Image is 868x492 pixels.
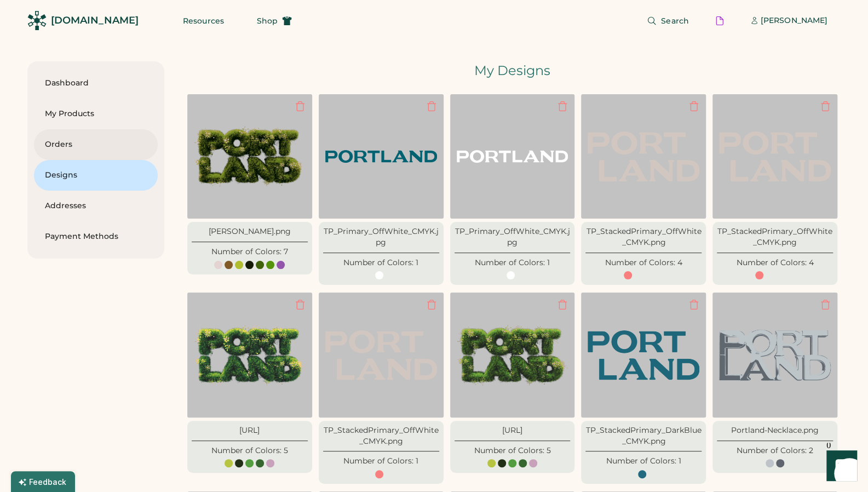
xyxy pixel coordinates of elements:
span: Search [661,17,689,25]
div: Addresses [45,201,147,211]
div: [DOMAIN_NAME] [51,14,139,27]
div: Number of Colors: 1 [475,258,550,268]
div: TP_StackedPrimary_DarkBlue_CMYK.png [585,425,702,447]
button: Shop [244,10,305,32]
div: TP_StackedPrimary_OffWhite_CMYK.png [323,425,439,447]
img: 1751481880368x656815839475925000-Display.png%3Ftr%3Dbl-1 [325,299,437,411]
img: 1751481880368x656815839475925000-Display.png%3Ftr%3Dbl-1 [719,101,831,213]
div: Number of Colors: 7 [211,247,288,258]
div: Number of Colors: 5 [211,445,288,456]
img: 1755195985786x251757412011212800-Display.png%3Ftr%3Dbl-1 [194,101,306,213]
img: 1745341363615x657996034850684900-Display.png%3Ftr%3Dbl-1 [457,299,568,411]
button: Resources [170,10,237,32]
span: Shop [257,17,278,25]
img: 1752010138227x727264617231548400-Display.png%3Ftr%3Dbl-1 [194,299,306,411]
div: [URL] [455,425,571,436]
div: Number of Colors: 4 [605,258,682,268]
img: 1751481659541x644162140072575000-Display.png%3Ftr%3Dbl-1 [719,299,831,411]
div: My Products [45,108,147,119]
div: [URL] [192,425,308,436]
div: Number of Colors: 5 [474,445,550,456]
img: 1751481742594x521394359369728000-Display.png%3Ftr%3Dbl-1 [588,299,699,411]
div: [PERSON_NAME].png [192,226,308,237]
div: My Designs [184,61,841,80]
div: Number of Colors: 1 [606,456,681,467]
div: Number of Colors: 4 [737,258,814,268]
img: 1752600469773x669056042858184700-Display.png%3Ftr%3Dbl-1 [325,101,437,213]
div: TP_StackedPrimary_OffWhite_CMYK.png [717,226,833,248]
div: Number of Colors: 1 [343,456,418,467]
img: Rendered Logo - Screens [27,11,47,30]
div: TP_Primary_OffWhite_CMYK.jpg [455,226,571,248]
img: 1751481880368x656815839475925000-Display.png%3Ftr%3Dbl-1 [588,101,699,213]
div: TP_StackedPrimary_OffWhite_CMYK.png [585,226,702,248]
div: Number of Colors: 2 [737,445,813,456]
div: Payment Methods [45,231,147,242]
div: Orders [45,139,147,150]
button: Search [634,10,702,32]
img: 1752017282897x176980647298990080-Display.png%3Ftr%3Dbl-1 [457,101,568,213]
div: [PERSON_NAME] [761,15,827,26]
iframe: Front Chat [816,443,863,490]
div: TP_Primary_OffWhite_CMYK.jpg [323,226,439,248]
div: Portland-Necklace.png [717,425,833,436]
div: Number of Colors: 1 [343,258,418,268]
div: Designs [45,170,147,181]
div: Dashboard [45,78,147,89]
